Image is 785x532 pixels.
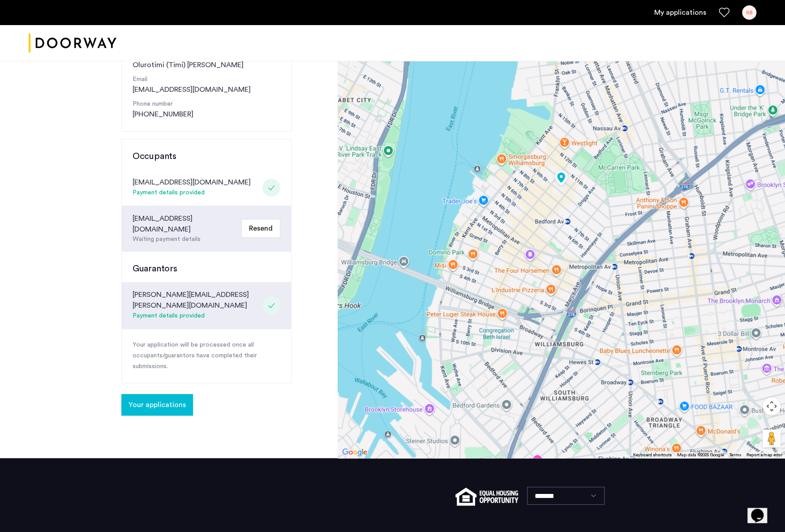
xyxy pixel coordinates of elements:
[121,401,193,408] cazamio-button: Go to application
[133,84,251,95] a: [EMAIL_ADDRESS][DOMAIN_NAME]
[729,452,741,458] a: Terms
[340,446,369,458] a: Open this area in Google Maps (opens a new window)
[133,235,238,244] div: Waiting payment details
[133,99,280,109] p: Phone number
[129,399,186,410] span: Your applications
[241,219,280,238] button: Resend Email
[654,7,706,18] a: My application
[340,446,369,458] img: Google
[633,452,672,458] button: Keyboard shortcuts
[527,487,605,505] select: Language select
[133,311,259,322] div: Payment details provided
[763,397,781,415] button: Map camera controls
[133,150,280,163] h3: Occupants
[455,488,518,506] img: equal-housing.png
[763,429,781,447] button: Drag Pegman onto the map to open Street View
[747,496,776,523] iframe: chat widget
[133,177,251,188] div: [EMAIL_ADDRESS][DOMAIN_NAME]
[133,213,238,235] div: [EMAIL_ADDRESS][DOMAIN_NAME]
[133,109,193,120] a: [PHONE_NUMBER]
[719,7,729,18] a: Favorites
[677,453,724,457] span: Map data ©2025 Google
[133,289,259,311] div: [PERSON_NAME][EMAIL_ADDRESS][PERSON_NAME][DOMAIN_NAME]
[133,75,280,84] p: Email
[29,26,116,60] img: logo
[133,340,280,372] p: Your application will be processed once all occupants/guarantors have completed their submissions.
[29,26,116,60] a: Cazamio logo
[742,5,756,20] div: SB
[746,452,782,458] a: Report a map error
[121,394,193,416] button: button
[133,188,251,198] div: Payment details provided
[133,262,280,275] h3: Guarantors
